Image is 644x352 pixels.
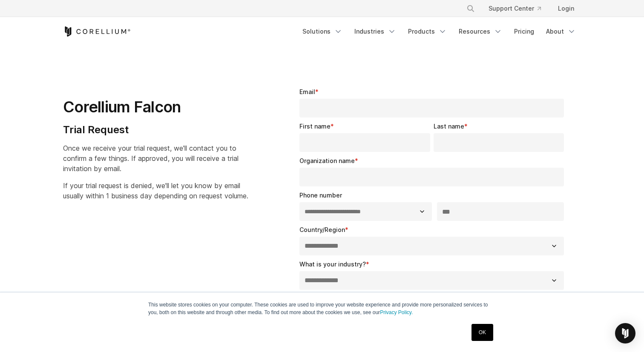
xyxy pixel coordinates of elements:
[482,1,548,16] a: Support Center
[299,226,345,233] span: Country/Region
[63,123,248,136] h4: Trial Request
[349,24,401,39] a: Industries
[380,309,413,315] a: Privacy Policy.
[434,123,464,130] span: Last name
[299,260,366,268] span: What is your industry?
[63,26,131,37] a: Corellium Home
[299,88,315,95] span: Email
[403,24,452,39] a: Products
[454,24,507,39] a: Resources
[551,1,581,16] a: Login
[615,323,635,343] div: Open Intercom Messenger
[463,1,478,16] button: Search
[297,24,581,39] div: Navigation Menu
[299,192,342,199] span: Phone number
[148,301,496,316] p: This website stores cookies on your computer. These cookies are used to improve your website expe...
[297,24,348,39] a: Solutions
[299,157,355,164] span: Organization name
[299,123,331,130] span: First name
[63,144,239,173] span: Once we receive your trial request, we'll contact you to confirm a few things. If approved, you w...
[63,181,248,200] span: If your trial request is denied, we'll let you know by email usually within 1 business day depend...
[541,24,581,39] a: About
[509,24,539,39] a: Pricing
[63,97,248,117] h1: Corellium Falcon
[471,324,493,341] a: OK
[456,1,581,16] div: Navigation Menu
